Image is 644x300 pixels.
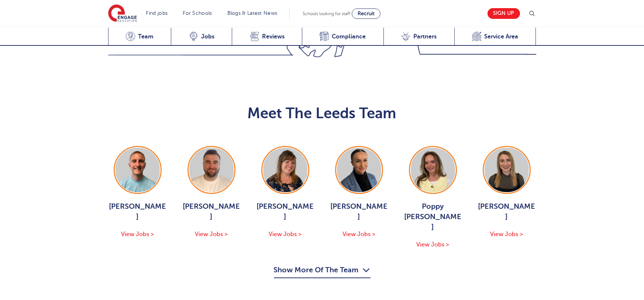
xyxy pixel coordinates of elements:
span: View Jobs > [416,241,449,248]
span: Schools looking for staff [303,11,350,16]
a: Sign up [488,8,520,19]
a: [PERSON_NAME] View Jobs > [256,146,315,239]
span: Recruit [358,11,375,16]
span: Partners [413,33,437,40]
a: Reviews [232,28,302,46]
a: [PERSON_NAME] View Jobs > [108,146,167,239]
span: Jobs [201,33,214,40]
button: Show More Of The Team [274,264,371,278]
span: View Jobs > [269,231,302,238]
img: Joanne Wright [263,148,307,192]
span: Poppy [PERSON_NAME] [403,201,462,232]
a: Partners [383,28,454,46]
a: Poppy [PERSON_NAME] View Jobs > [403,146,462,249]
span: Service Area [484,33,518,40]
span: [PERSON_NAME] [256,201,315,222]
a: [PERSON_NAME] View Jobs > [477,146,536,239]
span: [PERSON_NAME] [108,201,167,222]
a: [PERSON_NAME] View Jobs > [182,146,241,239]
a: Compliance [302,28,383,46]
span: View Jobs > [195,231,228,238]
a: [PERSON_NAME] View Jobs > [330,146,389,239]
span: [PERSON_NAME] [330,201,389,222]
img: Chris Rushton [189,148,234,192]
img: Holly Johnson [337,148,381,192]
a: Team [108,28,171,46]
a: Jobs [171,28,232,46]
a: Recruit [352,8,380,19]
span: [PERSON_NAME] [182,201,241,222]
span: Team [138,33,154,40]
span: Compliance [332,33,366,40]
a: Blogs & Latest News [227,10,278,16]
img: Layla McCosker [485,148,529,192]
img: Poppy Burnside [411,148,455,192]
span: View Jobs > [490,231,523,238]
a: For Schools [183,10,212,16]
h2: Meet The Leeds Team [108,105,536,122]
a: Find jobs [146,10,168,16]
a: Service Area [454,28,536,46]
span: [PERSON_NAME] [477,201,536,222]
span: View Jobs > [342,231,375,238]
span: Reviews [262,33,285,40]
span: View Jobs > [121,231,154,238]
img: Engage Education [108,4,137,23]
img: George Dignam [116,148,160,192]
